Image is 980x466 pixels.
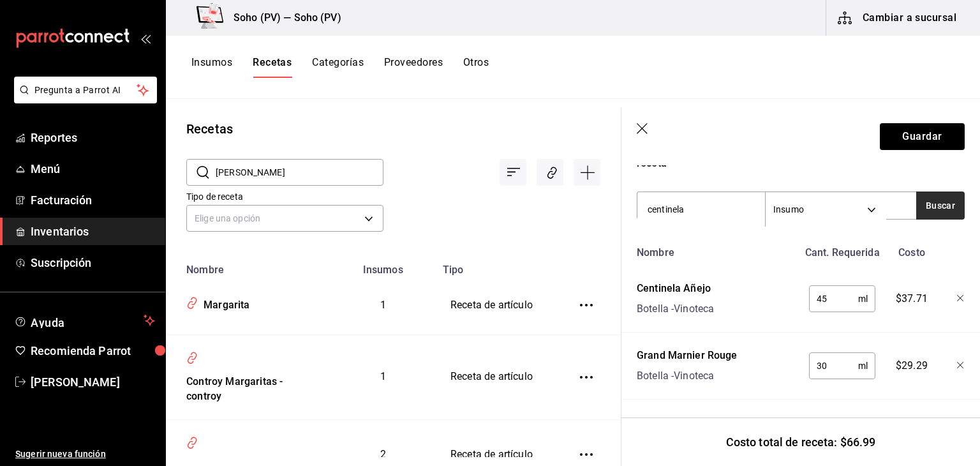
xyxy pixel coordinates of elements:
[435,256,557,276] th: Tipo
[34,84,137,97] span: Pregunta a Parrot AI
[637,301,714,317] div: Botella - Vinoteca
[31,254,155,271] span: Suscripción
[798,240,882,260] div: Cant. Requerida
[637,348,738,363] div: Grand Marnier Rouge
[380,299,386,311] span: 1
[198,293,250,313] div: Margarita
[191,56,232,78] button: Insumos
[31,373,155,391] span: [PERSON_NAME]
[637,196,765,223] input: Buscar insumo
[809,286,858,312] input: 0
[896,291,928,306] span: $37.71
[896,358,928,373] span: $29.29
[31,313,138,328] span: Ayuda
[186,205,383,232] div: Elige una opción
[9,93,157,106] a: Pregunta a Parrot AI
[809,353,858,379] input: 0
[181,370,315,404] div: Controy Margaritas - controy
[14,77,157,103] button: Pregunta a Parrot AI
[632,240,798,260] div: Nombre
[384,56,443,78] button: Proveedores
[330,256,434,276] th: Insumos
[637,368,738,384] div: Botella - Vinoteca
[435,276,557,335] td: Receta de artículo
[766,192,886,227] div: Insumo
[809,285,875,312] div: ml
[880,123,965,150] button: Guardar
[637,281,714,296] div: Centinela Añejo
[31,192,155,209] span: Facturación
[31,223,155,240] span: Inventarios
[435,335,557,420] td: Receta de artículo
[223,10,341,26] h3: Soho (PV) — Soho (PV)
[882,240,937,260] div: Costo
[312,56,364,78] button: Categorías
[15,447,155,461] span: Sugerir nueva función
[140,33,151,43] button: open_drawer_menu
[166,256,330,276] th: Nombre
[574,159,600,186] div: Agregar receta
[216,160,383,185] input: Buscar nombre de receta
[253,56,292,78] button: Recetas
[916,192,965,220] button: Buscar
[537,159,563,186] div: Asociar recetas
[31,160,155,177] span: Menú
[621,417,980,466] div: Costo total de receta: $66.99
[191,56,489,78] div: navigation tabs
[31,129,155,146] span: Reportes
[186,192,383,201] label: Tipo de receta
[31,342,155,359] span: Recomienda Parrot
[500,159,526,186] div: Ordenar por
[380,370,386,382] span: 1
[186,119,233,139] div: Recetas
[380,448,386,460] span: 2
[809,352,875,379] div: ml
[463,56,489,78] button: Otros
